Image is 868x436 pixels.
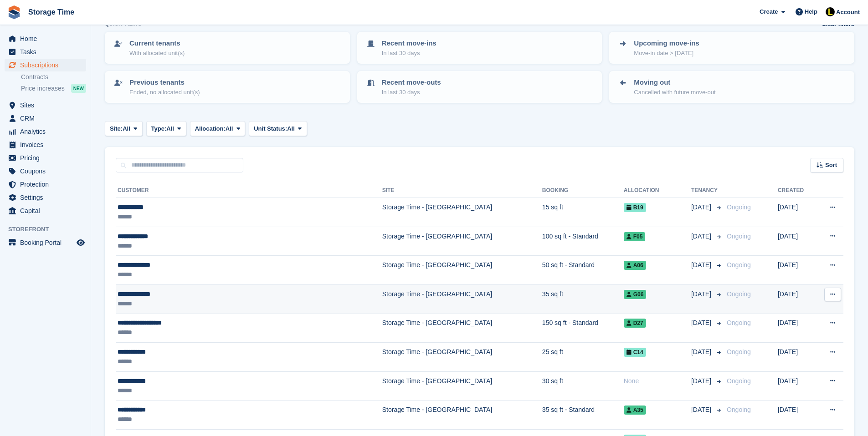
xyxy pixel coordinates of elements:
a: menu [5,32,86,45]
a: menu [5,46,86,58]
td: [DATE] [778,256,816,285]
span: Unit Status: [254,124,287,133]
span: Site: [110,124,123,133]
span: Tasks [20,46,75,58]
span: CRM [20,112,75,125]
img: Laaibah Sarwar [826,7,835,16]
span: Type: [151,124,167,133]
td: Storage Time - [GEOGRAPHIC_DATA] [382,314,542,343]
p: Recent move-outs [382,77,441,88]
a: menu [5,112,86,125]
span: B19 [624,203,646,212]
p: Cancelled with future move-out [634,88,715,97]
a: menu [5,191,86,204]
span: [DATE] [691,260,713,270]
td: 15 sq ft [542,198,624,227]
td: [DATE] [778,314,816,343]
span: D27 [624,319,646,328]
a: Recent move-outs In last 30 days [358,72,601,102]
span: All [166,124,174,133]
button: Unit Status: All [249,121,307,136]
p: Move-in date > [DATE] [634,49,699,58]
a: Recent move-ins In last 30 days [358,33,601,63]
th: Created [778,183,816,198]
a: menu [5,59,86,71]
span: Analytics [20,125,75,138]
span: Price increases [21,84,65,93]
td: [DATE] [778,371,816,401]
span: Ongoing [727,290,751,298]
div: None [624,376,691,386]
span: Invoices [20,138,75,151]
span: [DATE] [691,232,713,241]
a: menu [5,125,86,138]
td: Storage Time - [GEOGRAPHIC_DATA] [382,343,542,372]
td: 35 sq ft [542,284,624,314]
button: Type: All [146,121,186,136]
td: [DATE] [778,401,816,430]
th: Allocation [624,183,691,198]
button: Allocation: All [190,121,246,136]
a: Current tenants With allocated unit(s) [106,33,349,63]
span: All [287,124,295,133]
p: Recent move-ins [382,38,437,49]
span: Coupons [20,165,75,177]
td: Storage Time - [GEOGRAPHIC_DATA] [382,401,542,430]
p: Upcoming move-ins [634,38,699,49]
a: menu [5,165,86,177]
span: Ongoing [727,261,751,269]
span: A35 [624,406,646,415]
span: Settings [20,191,75,204]
a: Preview store [75,237,86,248]
a: Moving out Cancelled with future move-out [610,72,853,102]
img: stora-icon-8386f47178a22dfd0bd8f6a31ec36ba5ce8667c1dd55bd0f319d3a0aa187defe.svg [7,5,21,19]
td: Storage Time - [GEOGRAPHIC_DATA] [382,284,542,314]
a: menu [5,152,86,164]
span: [DATE] [691,289,713,299]
span: Sites [20,99,75,112]
span: [DATE] [691,405,713,415]
span: Ongoing [727,233,751,240]
td: 25 sq ft [542,343,624,372]
span: [DATE] [691,347,713,357]
span: Ongoing [727,348,751,355]
td: [DATE] [778,198,816,227]
span: [DATE] [691,376,713,386]
span: Pricing [20,152,75,164]
td: 50 sq ft - Standard [542,256,624,285]
p: In last 30 days [382,49,437,58]
span: All [226,124,233,133]
td: 35 sq ft - Standard [542,401,624,430]
span: A06 [624,261,646,270]
td: Storage Time - [GEOGRAPHIC_DATA] [382,256,542,285]
a: Upcoming move-ins Move-in date > [DATE] [610,33,853,63]
p: In last 30 days [382,88,441,97]
td: 30 sq ft [542,371,624,401]
a: menu [5,99,86,112]
span: Allocation: [195,124,226,133]
button: Site: All [105,121,143,136]
td: 150 sq ft - Standard [542,314,624,343]
span: F05 [624,232,646,241]
th: Booking [542,183,624,198]
th: Site [382,183,542,198]
div: NEW [71,84,86,93]
a: menu [5,236,86,249]
a: Contracts [21,73,86,81]
span: Booking Portal [20,236,75,249]
span: [DATE] [691,203,713,212]
td: Storage Time - [GEOGRAPHIC_DATA] [382,198,542,227]
p: Previous tenants [129,77,200,88]
a: menu [5,138,86,151]
td: 100 sq ft - Standard [542,227,624,256]
a: menu [5,178,86,191]
span: Capital [20,204,75,217]
a: Previous tenants Ended, no allocated unit(s) [106,72,349,102]
a: Storage Time [25,5,78,20]
span: Ongoing [727,377,751,385]
span: Ongoing [727,319,751,326]
th: Tenancy [691,183,723,198]
span: Account [836,8,860,17]
span: Create [760,7,778,16]
td: [DATE] [778,343,816,372]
